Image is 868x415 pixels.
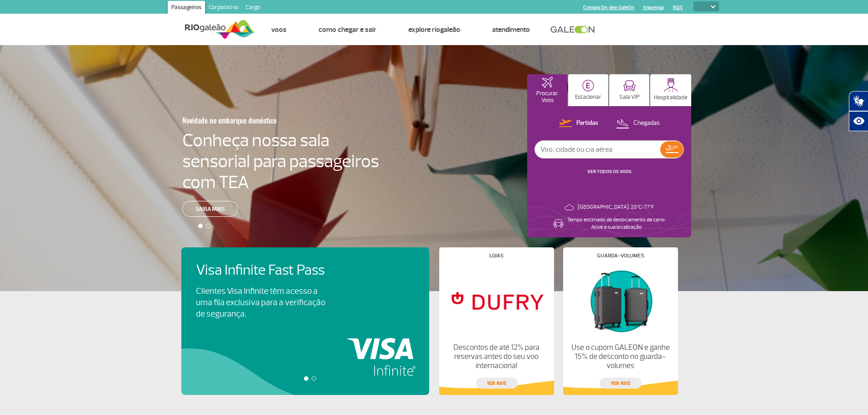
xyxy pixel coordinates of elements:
[600,378,642,389] a: veja mais
[196,262,341,279] h4: Visa Infinite Fast Pass
[583,5,634,10] a: Compra On-line GaleOn
[318,25,376,34] a: Como chegar e sair
[643,5,664,10] a: Imprensa
[205,1,242,15] a: Corporativo
[542,77,553,88] img: airplaneHomeActive.svg
[578,204,654,211] p: [GEOGRAPHIC_DATA]: 25°C/77°F
[633,119,660,128] p: Chegadas
[570,266,670,336] img: Guarda-volumes
[664,78,678,92] img: hospitality.svg
[849,91,868,131] div: Plugin de acessibilidade da Hand Talk.
[597,253,644,258] h4: Guarda-volumes
[587,169,632,174] a: VER TODOS OS VOOS
[196,262,415,320] a: Visa Infinite Fast PassClientes Visa Infinite têm acesso a uma fila exclusiva para a verificação ...
[527,74,567,106] button: Procurar Voos
[575,94,601,101] p: Estacionar
[532,90,563,104] p: Procurar Voos
[489,253,503,258] h4: Lojas
[182,201,238,217] a: Saiba mais
[196,286,325,320] p: Clientes Visa Infinite têm acesso a uma fila exclusiva para a verificação de segurança.
[585,168,634,175] button: VER TODOS OS VOOS
[492,25,530,34] a: Atendimento
[619,94,640,101] p: Sala VIP
[673,5,683,10] a: RQS
[447,266,546,336] img: Lojas
[849,111,868,131] button: Abrir recursos assistivos.
[582,80,594,92] img: carParkingHome.svg
[182,130,379,193] h4: Conheça nossa sala sensorial para passageiros com TEA
[168,1,205,15] a: Passageiros
[613,118,663,129] button: Chegadas
[182,111,334,130] h3: Novidade no embarque doméstico
[568,74,608,106] button: Estacionar
[556,118,601,129] button: Partidas
[567,216,666,231] p: Tempo estimado de deslocamento de carro: Ative a sua localização
[849,91,868,111] button: Abrir tradutor de língua de sinais.
[476,378,518,389] a: veja mais
[271,25,287,34] a: Voos
[654,94,688,101] p: Hospitalidade
[623,80,636,92] img: vipRoom.svg
[535,141,660,158] input: Voo, cidade ou cia aérea
[570,343,670,370] p: Use o cupom GALEON e ganhe 15% de desconto no guarda-volumes
[408,25,460,34] a: Explore RIOgaleão
[447,343,546,370] p: Descontos de até 12% para reservas antes do seu voo internacional
[576,119,598,128] p: Partidas
[242,1,264,15] a: Cargo
[609,74,649,106] button: Sala VIP
[650,74,691,106] button: Hospitalidade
